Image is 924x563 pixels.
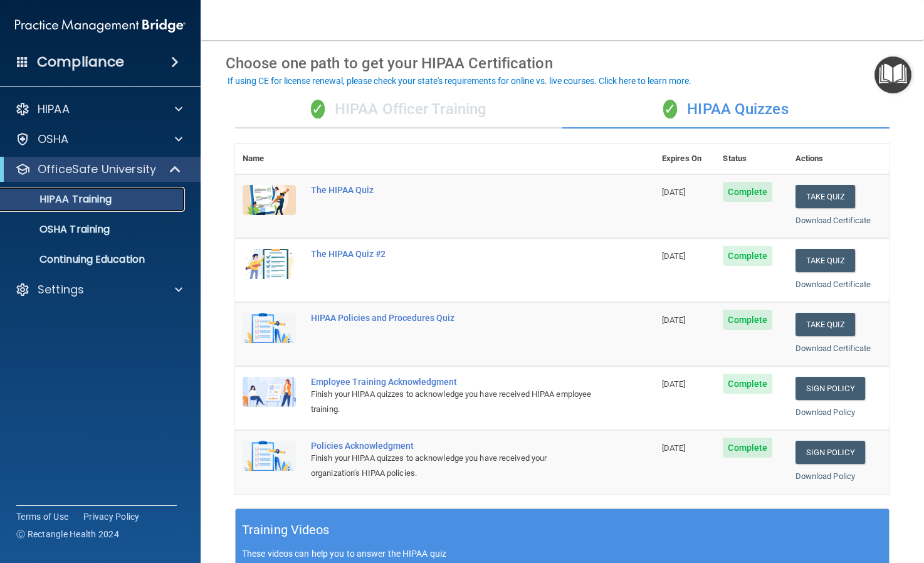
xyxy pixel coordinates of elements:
a: Sign Policy [795,441,865,464]
a: Download Certificate [795,280,871,289]
span: ✓ [663,100,677,118]
button: Take Quiz [795,313,856,336]
div: HIPAA Quizzes [562,91,890,129]
a: Terms of Use [16,510,68,523]
a: Privacy Policy [83,510,140,523]
span: Ⓒ Rectangle Health 2024 [16,528,119,540]
a: HIPAA [15,102,182,117]
span: Complete [723,182,772,202]
p: OSHA Training [8,223,110,236]
img: PMB logo [15,13,186,38]
a: Download Policy [795,471,856,481]
th: Expires On [654,144,715,174]
h5: Training Videos [242,519,330,541]
div: Finish your HIPAA quizzes to acknowledge you have received your organization’s HIPAA policies. [311,451,592,481]
p: OfficeSafe University [38,162,156,177]
div: The HIPAA Quiz [311,185,592,195]
a: OSHA [15,132,182,147]
div: Finish your HIPAA quizzes to acknowledge you have received HIPAA employee training. [311,387,592,417]
th: Status [715,144,787,174]
button: Take Quiz [795,185,856,208]
div: If using CE for license renewal, please check your state's requirements for online vs. live cours... [228,76,691,85]
th: Name [235,144,303,174]
a: Settings [15,282,182,297]
span: Complete [723,246,772,266]
a: Download Certificate [795,344,871,353]
span: ✓ [311,100,325,118]
div: HIPAA Policies and Procedures Quiz [311,313,592,323]
a: OfficeSafe University [15,162,182,177]
button: If using CE for license renewal, please check your state's requirements for online vs. live cours... [226,75,693,87]
a: Download Policy [795,408,856,417]
div: Employee Training Acknowledgment [311,377,592,387]
span: [DATE] [662,443,686,453]
button: Open Resource Center [874,56,911,93]
span: [DATE] [662,187,686,197]
th: Actions [788,144,890,174]
div: HIPAA Officer Training [235,91,562,129]
span: Complete [723,310,772,330]
span: Complete [723,374,772,394]
div: The HIPAA Quiz #2 [311,249,592,259]
h4: Compliance [37,53,124,71]
a: Download Certificate [795,216,871,225]
p: HIPAA [38,102,70,117]
p: HIPAA Training [8,193,112,206]
div: Choose one path to get your HIPAA Certification [226,45,899,82]
p: OSHA [38,132,69,147]
p: Settings [38,282,84,297]
p: Continuing Education [8,253,179,266]
span: Complete [723,438,772,458]
a: Back [226,18,244,42]
span: [DATE] [662,251,686,261]
a: Sign Policy [795,377,865,400]
button: Take Quiz [795,249,856,272]
p: These videos can help you to answer the HIPAA quiz [242,549,883,559]
div: Policies Acknowledgment [311,441,592,451]
span: [DATE] [662,315,686,325]
span: [DATE] [662,379,686,389]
